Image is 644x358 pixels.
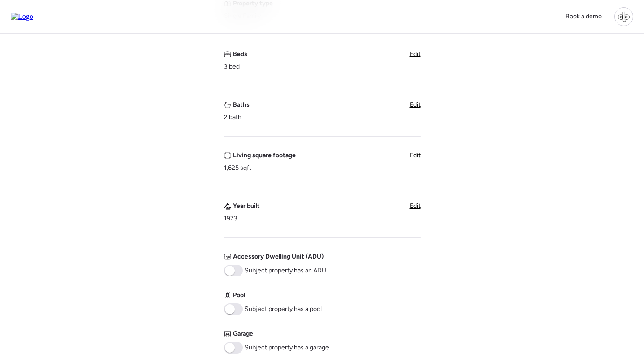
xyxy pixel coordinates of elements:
span: Baths [233,100,250,109]
span: Subject property has a pool [245,305,322,314]
span: Accessory Dwelling Unit (ADU) [233,252,324,261]
span: Edit [410,202,421,210]
span: 1973 [224,214,237,223]
span: Book a demo [565,13,602,20]
span: 2 bath [224,113,241,122]
span: 1,625 sqft [224,164,251,173]
span: Subject property has an ADU [245,266,326,275]
span: Edit [410,101,421,108]
span: Year built [233,202,260,211]
span: Edit [410,151,421,159]
span: Garage [233,329,253,338]
span: 3 bed [224,62,240,71]
span: Pool [233,291,245,300]
img: Logo [11,13,33,21]
span: Beds [233,50,247,59]
span: Edit [410,50,421,58]
span: Subject property has a garage [245,343,329,352]
span: Living square footage [233,151,296,160]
